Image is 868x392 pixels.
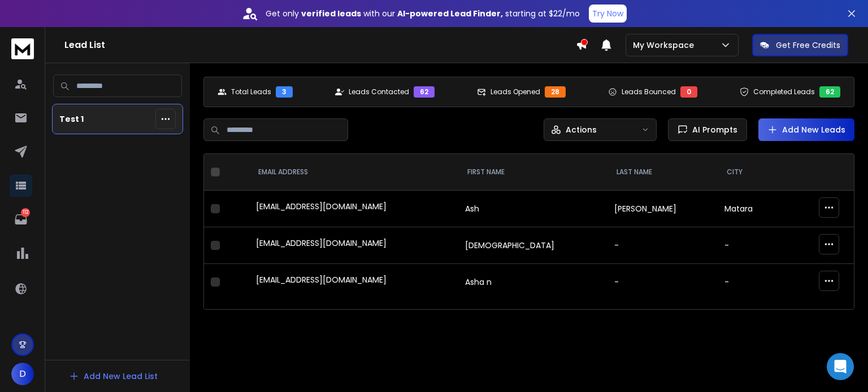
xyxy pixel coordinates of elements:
button: AI Prompts [668,118,747,141]
th: EMAIL ADDRESS [249,154,458,191]
div: Open Intercom Messenger [827,353,854,380]
div: [EMAIL_ADDRESS][DOMAIN_NAME] [256,237,452,253]
img: logo [11,38,34,59]
a: 112 [10,208,32,231]
td: - [718,264,778,301]
span: AI Prompts [688,124,737,135]
a: Add New Leads [767,124,845,135]
button: Get Free Credits [752,34,848,56]
p: Completed Leads [753,87,815,96]
button: Try Now [589,5,627,23]
td: Ash [458,191,607,227]
h1: Lead List [64,38,576,52]
div: [EMAIL_ADDRESS][DOMAIN_NAME] [256,274,452,290]
div: 62 [414,86,435,98]
div: 0 [680,86,697,98]
button: D [11,363,34,385]
th: city [718,154,778,191]
strong: AI-powered Lead Finder, [397,8,503,19]
button: Add New Leads [758,118,854,141]
td: Matara [718,191,778,227]
td: [DEMOGRAPHIC_DATA] [458,227,607,264]
p: Leads Bounced [622,87,676,96]
div: 3 [276,86,293,98]
td: - [718,227,778,264]
p: Get Free Credits [776,39,840,51]
td: - [607,227,718,264]
p: Try Now [592,8,623,19]
div: [EMAIL_ADDRESS][DOMAIN_NAME] [256,201,452,217]
p: 112 [21,208,30,217]
strong: verified leads [301,8,361,19]
p: My Workspace [633,39,698,51]
p: Leads Opened [491,87,540,96]
div: 62 [819,86,840,98]
p: Actions [566,124,597,135]
td: Asha n [458,264,607,301]
p: Get only with our starting at $22/mo [266,8,580,19]
div: 28 [545,86,566,98]
p: Test 1 [59,113,84,125]
th: FIRST NAME [458,154,607,191]
button: Add New Lead List [60,365,167,387]
p: Leads Contacted [349,87,409,96]
th: LAST NAME [607,154,718,191]
td: - [607,264,718,301]
p: Total Leads [231,87,271,96]
td: [PERSON_NAME] [607,191,718,227]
